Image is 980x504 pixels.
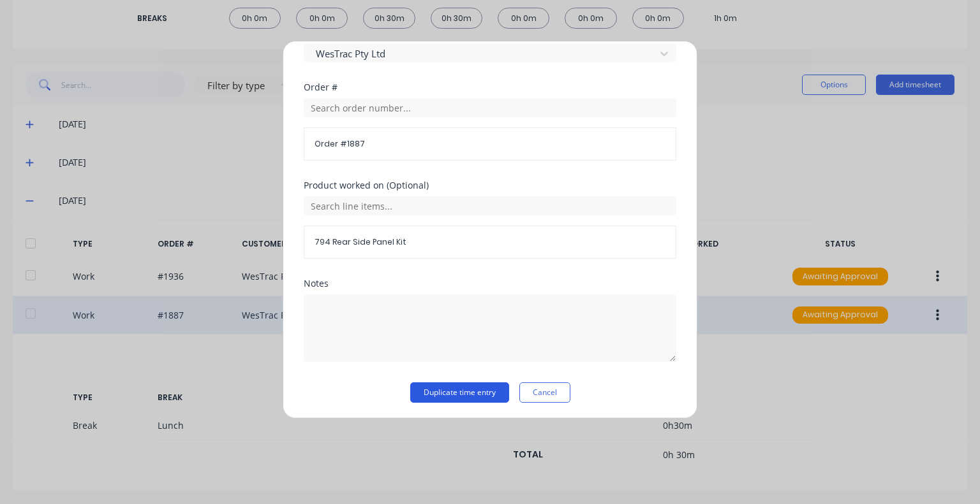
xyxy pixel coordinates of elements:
span: 794 Rear Side Panel Kit [315,236,665,248]
div: Notes [304,279,676,288]
button: Duplicate time entry [410,382,509,403]
button: Cancel [519,382,570,403]
input: Search line items... [304,196,676,215]
div: Product worked on (Optional) [304,181,676,190]
span: Order # 1887 [315,138,665,150]
input: Search order number... [304,98,676,117]
div: Order # [304,83,676,92]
